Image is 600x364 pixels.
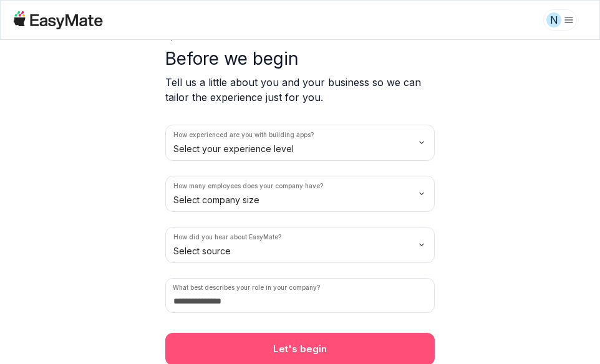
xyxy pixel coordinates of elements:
p: Before we begin [165,47,435,70]
label: How did you hear about EasyMate? [173,232,281,242]
div: N [546,12,561,27]
label: How many employees does your company have? [173,181,323,191]
p: Tell us a little about you and your business so we can tailor the experience just for you. [165,75,435,105]
label: How experienced are you with building apps? [173,130,314,140]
